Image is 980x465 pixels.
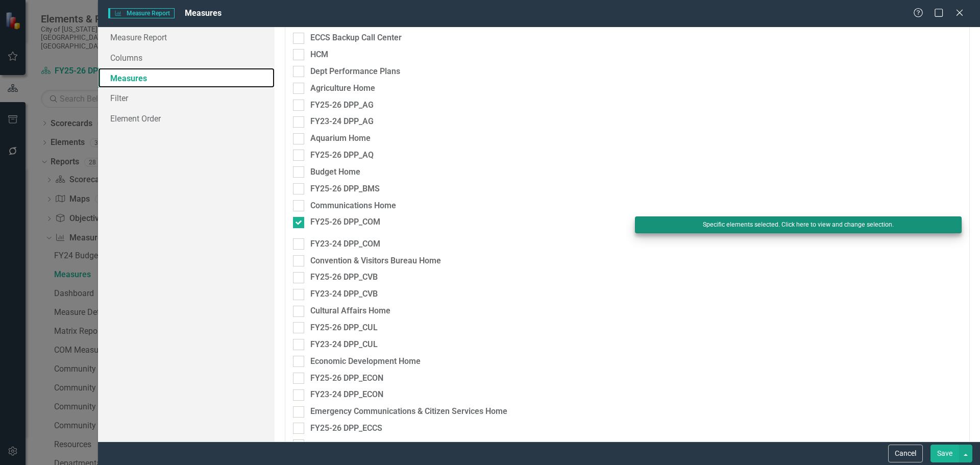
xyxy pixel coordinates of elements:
[310,272,378,283] div: FY25-26 DPP_CVB
[310,238,380,250] div: FY23-24 DPP_COM
[310,423,382,434] div: FY25-26 DPP_ECCS
[310,49,328,61] div: HCM
[185,8,222,18] span: Measures
[310,255,441,267] div: Convention & Visitors Bureau Home
[310,406,507,418] div: Emergency Communications & Citizen Services Home
[310,322,378,334] div: FY25-26 DPP_CUL
[310,305,390,317] div: Cultural Affairs Home
[310,32,402,44] div: ECCS Backup Call Center
[98,68,275,88] a: Measures
[310,133,371,144] div: Aquarium Home
[98,47,275,68] a: Columns
[108,8,175,18] span: Measure Report
[310,116,374,128] div: FY23-24 DPP_AG
[98,108,275,129] a: Element Order
[310,66,400,78] div: Dept Performance Plans
[635,216,962,233] button: Specific elements selected. Click here to view and change selection.
[310,373,383,384] div: FY25-26 DPP_ECON
[98,88,275,108] a: Filter
[310,200,396,212] div: Communications Home
[310,356,421,368] div: Economic Development Home
[310,83,375,94] div: Agriculture Home
[310,439,382,451] div: FY23-24 DPP_ECCS
[930,445,959,462] button: Save
[310,166,360,178] div: Budget Home
[310,389,383,401] div: FY23-24 DPP_ECON
[310,288,378,300] div: FY23-24 DPP_CVB
[310,216,380,228] div: FY25-26 DPP_COM
[310,100,374,111] div: FY25-26 DPP_AG
[888,445,923,462] button: Cancel
[310,339,378,351] div: FY23-24 DPP_CUL
[98,27,275,47] a: Measure Report
[310,183,380,195] div: FY25-26 DPP_BMS
[310,150,374,161] div: FY25-26 DPP_AQ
